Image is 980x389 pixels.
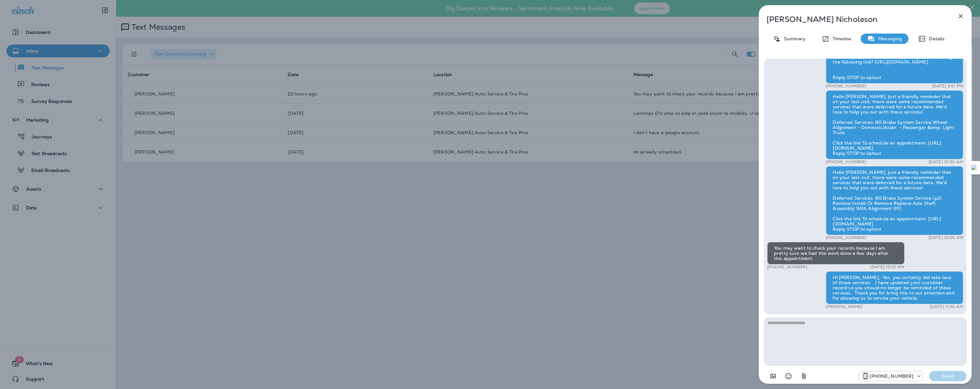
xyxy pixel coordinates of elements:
p: [PERSON_NAME] Nicholeson [767,15,943,24]
div: Hi [PERSON_NAME], Yes, you certainly did take care of those services . I have updated your custom... [826,271,963,304]
p: Timeline [829,36,851,41]
div: Hello [PERSON_NAME], just a friendly reminder that on your last visit, there were some recommende... [826,166,963,235]
p: [PHONE_NUMBER] [826,159,866,165]
div: +1 (831) 230-8949 [859,372,922,380]
p: [DATE] 10:05 AM [928,235,963,240]
p: [PHONE_NUMBER] [826,84,866,89]
p: [DATE] 10:03 AM [928,159,963,165]
div: You may want to check your records because I am pretty sure we had this work done a few days afte... [767,242,905,264]
button: Add in a premade template [767,370,779,383]
p: [PERSON_NAME] [826,304,863,309]
p: Details [926,36,945,41]
p: [DATE] 11:30 AM [930,304,963,309]
p: [PHONE_NUMBER] [826,235,866,240]
button: Select an emoji [782,370,795,383]
p: [PHONE_NUMBER] [767,264,807,270]
p: [PHONE_NUMBER] [869,374,913,379]
p: [DATE] 4:51 PM [932,84,963,89]
p: Messaging [875,36,902,41]
p: Summary [781,36,806,41]
div: Hello [PERSON_NAME], just a friendly reminder that on your last visit, there were some recommende... [826,90,963,159]
p: [DATE] 10:07 AM [870,264,904,270]
div: Hi [PERSON_NAME], this is [PERSON_NAME] Auto Service & Tire Pros, thank you for letting us servic... [826,35,963,84]
img: Detect Auto [971,165,977,171]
